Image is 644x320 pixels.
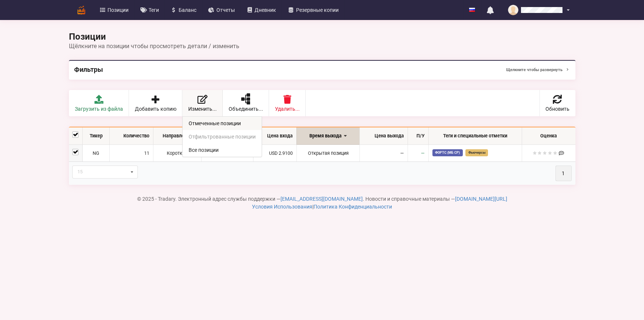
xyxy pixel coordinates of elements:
[428,127,522,145] th: Теги и специальные отметки
[69,43,575,50] div: Щёлкните на позиции чтобы просмотреть детали / изменить
[188,106,217,111] span: Изменить...
[82,145,109,162] td: NG
[275,106,300,111] span: Удалить...
[153,127,201,145] th: Направление
[183,143,262,157] a: Все позиции
[359,145,408,162] td: —
[280,196,363,202] a: [EMAIL_ADDRESS][DOMAIN_NAME]
[408,127,428,145] th: П/У
[556,166,571,181] a: 1
[149,7,159,13] span: Теги
[545,106,570,111] span: Обновить
[455,196,507,202] a: [DOMAIN_NAME][URL]
[69,90,129,116] a: Загрузить из файла
[296,127,359,145] th: Время выхода
[109,145,153,162] td: 11
[508,5,518,15] img: no_avatar_64x64-c1df70be568ff5ffbc6dc4fa4a63b692.png
[253,145,296,162] td: USD 2.9100
[109,127,153,145] th: Количество
[216,7,235,13] span: Отчеты
[179,7,196,13] span: Баланс
[432,149,463,156] span: ФОРТС (МБ СР)
[506,65,570,74] button: Щелкните чтобы развернуть
[69,195,575,211] div: © 2025 - Tradary. Электронный адрес службы поддержки — . Новости и справочные материалы — |
[153,145,201,162] td: Короткая
[77,170,83,174] div: 15
[75,4,88,17] img: logo-5391b84d95ca78eb0fcbe8eb83ca0fe5.png
[421,150,425,156] span: —
[135,106,176,111] span: Добавить копию
[313,204,392,210] a: Политика Конфиденциальности
[75,106,123,111] span: Загрузить из файла
[465,149,488,156] span: Фьючерсы
[74,66,103,73] span: Фильтры
[522,127,575,145] th: Оценка
[229,106,263,111] span: Объединить...
[253,127,296,145] th: Цена входа
[107,7,129,13] span: Позиции
[82,127,109,145] th: Тикер
[183,117,262,130] a: Отмеченные позиции
[255,7,276,13] span: Дневник
[252,204,312,210] a: Условия Использования
[359,127,408,145] th: Цена выхода
[69,31,575,50] h2: Позиции
[296,7,339,13] span: Резервные копии
[296,145,359,162] td: Открытая позиция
